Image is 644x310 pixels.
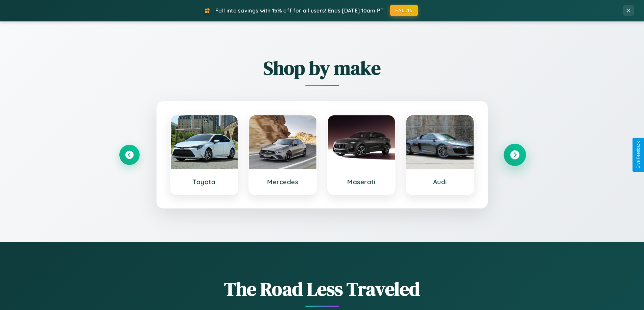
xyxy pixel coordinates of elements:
[636,141,641,169] div: Give Feedback
[335,178,388,186] h3: Maserati
[119,55,525,81] h2: Shop by make
[413,178,467,186] h3: Audi
[390,5,418,16] button: FALL15
[256,178,310,186] h3: Mercedes
[119,276,525,302] h1: The Road Less Traveled
[177,178,231,186] h3: Toyota
[215,7,385,14] span: Fall into savings with 15% off for all users! Ends [DATE] 10am PT.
